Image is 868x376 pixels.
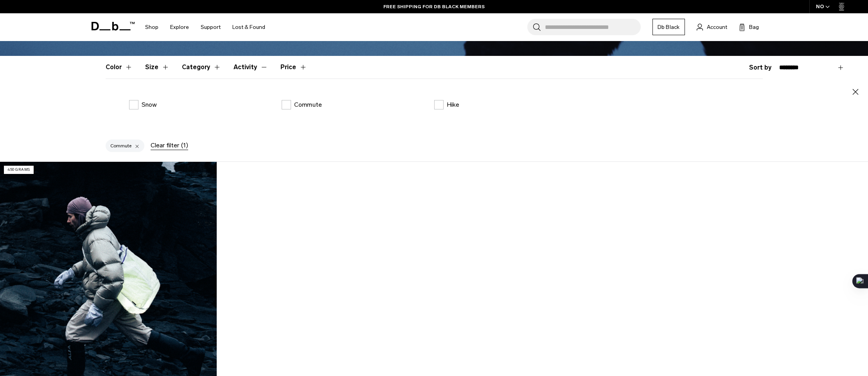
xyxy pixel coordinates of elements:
[707,23,727,31] span: Account
[739,22,759,32] button: Bag
[383,3,485,10] a: FREE SHIPPING FOR DB BLACK MEMBERS
[182,56,221,79] button: Toggle Filter
[170,13,189,41] a: Explore
[151,141,188,150] div: Clear filter
[280,56,307,79] button: Toggle Price
[294,100,322,109] p: Commute
[447,100,460,109] p: Hike
[142,100,157,109] p: Snow
[201,13,221,41] a: Support
[106,56,133,79] button: Toggle Filter
[139,13,271,41] nav: Main Navigation
[145,56,169,79] button: Toggle Filter
[697,22,727,32] a: Account
[4,166,34,174] p: 450 grams
[181,141,188,150] span: (1)
[652,19,685,35] a: Db Black
[234,56,268,79] button: Toggle Filter
[145,13,158,41] a: Shop
[106,140,144,152] div: Commute
[749,23,759,31] span: Bag
[232,13,265,41] a: Lost & Found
